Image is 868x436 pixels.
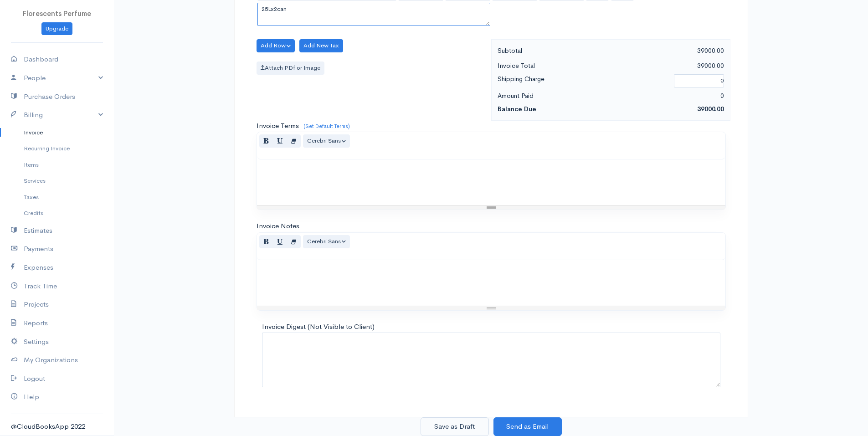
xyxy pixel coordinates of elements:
button: Font Family [303,235,350,248]
label: Invoice Terms [257,121,299,131]
span: Florescents Perfume [23,9,91,18]
button: Underline (CTRL+U) [273,134,287,148]
button: Bold (CTRL+B) [259,235,273,248]
div: Amount Paid [493,90,611,102]
button: Font Family [303,134,350,148]
button: Bold (CTRL+B) [259,134,273,148]
button: Save as Draft [421,417,489,436]
button: Add Row [257,39,295,52]
span: Cerebri Sans [307,137,341,144]
span: Cerebri Sans [307,237,341,245]
div: Resize [257,306,725,310]
div: 0 [611,90,729,102]
label: Attach PDf or Image [257,62,324,75]
span: 39000.00 [697,105,724,113]
div: @CloudBooksApp 2022 [11,421,103,432]
button: Send as Email [493,417,562,436]
label: Invoice Notes [257,221,299,231]
div: Invoice Total [493,60,611,72]
a: Upgrade [41,22,72,36]
button: Underline (CTRL+U) [273,235,287,248]
div: Subtotal [493,45,611,56]
button: Add New Tax [299,39,343,52]
div: Resize [257,205,725,210]
div: 39000.00 [611,60,729,72]
button: Remove Font Style (CTRL+\) [287,235,301,248]
a: (Set Default Terms) [303,123,350,130]
label: Invoice Digest (Not Visible to Client) [262,322,375,332]
strong: Balance Due [498,105,536,113]
button: Remove Font Style (CTRL+\) [287,134,301,148]
div: 39000.00 [611,45,729,56]
div: Shipping Charge [493,73,670,88]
